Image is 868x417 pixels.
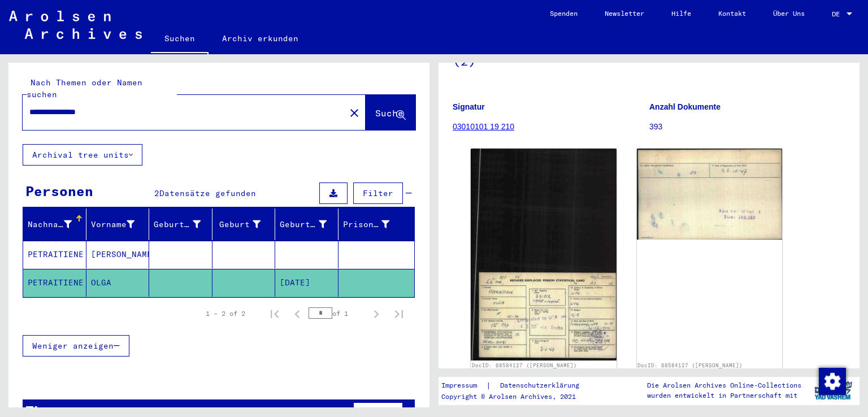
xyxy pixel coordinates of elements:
[343,219,390,231] div: Prisoner #
[9,11,142,39] img: Arolsen_neg.svg
[309,308,365,319] div: of 1
[649,121,845,133] p: 393
[275,269,338,297] mat-cell: [DATE]
[363,188,393,198] span: Filter
[27,77,142,99] mat-label: Nach Themen oder Namen suchen
[91,219,135,231] div: Vorname
[441,380,486,392] a: Impressum
[275,208,338,240] mat-header-cell: Geburtsdatum
[647,390,801,401] p: wurden entwickelt in Partnerschaft mit
[28,219,72,231] div: Nachname
[441,392,593,402] p: Copyright © Arolsen Archives, 2021
[453,122,514,131] a: 03010101 19 210
[280,215,341,233] div: Geburtsdatum
[353,183,403,204] button: Filter
[338,208,415,240] mat-header-cell: Prisoner #
[32,341,114,351] span: Weniger anzeigen
[151,25,209,54] a: Suchen
[491,380,593,392] a: Datenschutzerklärung
[23,335,129,357] button: Weniger anzeigen
[28,215,86,233] div: Nachname
[86,241,150,268] mat-cell: [PERSON_NAME]
[154,219,201,231] div: Geburtsname
[154,215,215,233] div: Geburtsname
[217,215,275,233] div: Geburt‏
[212,208,276,240] mat-header-cell: Geburt‏
[471,149,617,360] img: 001.jpg
[812,376,854,405] img: yv_logo.png
[819,368,846,395] img: Zustimmung ändern
[453,102,485,111] b: Signatur
[149,208,212,240] mat-header-cell: Geburtsname
[86,269,150,297] mat-cell: OLGA
[217,219,261,231] div: Geburt‏
[637,149,783,240] img: 002.jpg
[159,188,256,198] span: Datensätze gefunden
[154,188,159,198] span: 2
[375,107,403,119] span: Suche
[388,302,410,325] button: Last page
[86,208,150,240] mat-header-cell: Vorname
[649,102,721,111] b: Anzahl Dokumente
[23,269,86,297] mat-cell: PETRAITIENE
[286,302,309,325] button: Previous page
[206,309,245,319] div: 1 – 2 of 2
[348,106,361,120] mat-icon: close
[25,181,93,201] div: Personen
[441,380,593,392] div: |
[23,144,142,166] button: Archival tree units
[209,25,312,52] a: Archiv erkunden
[343,215,404,233] div: Prisoner #
[832,10,844,18] span: DE
[818,367,845,394] div: Zustimmung ändern
[263,302,286,325] button: First page
[647,380,801,390] p: Die Arolsen Archives Online-Collections
[637,362,743,368] a: DocID: 68584127 ([PERSON_NAME])
[23,208,86,240] mat-header-cell: Nachname
[365,302,388,325] button: Next page
[23,241,86,268] mat-cell: PETRAITIENE
[366,95,415,130] button: Suche
[280,219,327,231] div: Geburtsdatum
[343,101,366,124] button: Clear
[91,215,149,233] div: Vorname
[472,362,577,368] a: DocID: 68584127 ([PERSON_NAME])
